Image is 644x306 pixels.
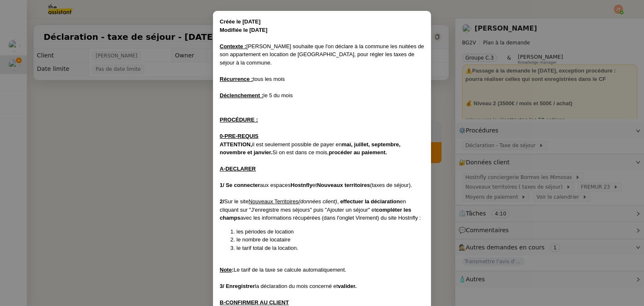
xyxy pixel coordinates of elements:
strong: effectuer la déclaration [340,198,400,205]
u: Nouveaux Territoires [249,198,299,205]
div: la déclaration du mois concerné et [220,282,424,290]
div: Le tarif de la taxe se calcule automatiquement. [220,266,424,274]
div: Sur le site en cliquant sur "J'enregistre mes séjours" puis "Ajouter un séjour" et avec les infor... [220,197,424,222]
div: le 5 du mois [220,91,424,100]
u: PROCÉDURE : [220,117,258,123]
li: le tarif total de la location. [236,244,424,252]
strong: Nouveaux territoires [317,182,370,188]
u: 0-PRE-REQUIS [220,133,258,139]
em: (données client) [299,198,338,205]
li: les périodes de location [236,228,424,236]
div: [PERSON_NAME] souhaite que l'on déclare à la commune les nuitées de son appartement en location d... [220,42,424,67]
strong: Hostnfly [291,182,312,188]
strong: 3/ Enregistrer [220,283,255,289]
li: le nombre de locataire [236,236,424,244]
strong: Créée le [DATE] [220,18,260,25]
u: A-DECLARER [220,166,256,172]
u: Contexte : [220,43,247,49]
strong: Modifiée le [DATE] [220,27,267,33]
div: tous les mois [220,75,424,83]
strong: 1/ Se connecter [220,182,260,188]
u: B-CONFIRMER AU CLIENT [220,299,289,306]
strong: procéder au paiement. [329,149,387,156]
u: Déclenchement : [220,92,263,99]
div: aux espaces et (taxes de séjour). [220,181,424,189]
strong: valider. [338,283,357,289]
div: il est seulement possible de payer en Si on est dans ce mois, [220,140,424,157]
strong: 2/ [220,198,224,205]
strong: ATTENTION, [220,141,252,148]
strong: : [220,267,234,273]
u: Récurrence : [220,76,253,82]
u: , [337,198,339,205]
u: Note [220,267,232,273]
